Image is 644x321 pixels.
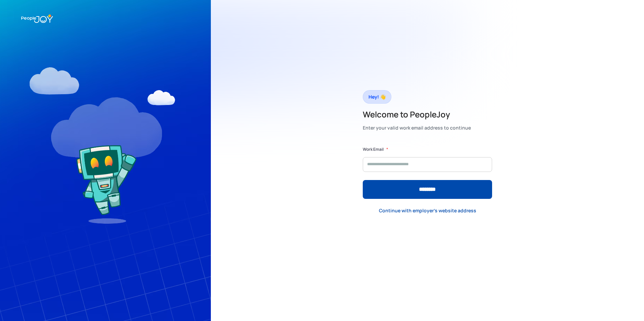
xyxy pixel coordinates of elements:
[363,146,384,153] label: Work Email
[374,204,482,218] a: Continue with employer's website address
[363,109,471,120] h2: Welcome to PeopleJoy
[363,123,471,133] div: Enter your valid work email address to continue
[363,146,492,199] form: Form
[368,92,386,102] div: Hey! 👋
[379,207,476,214] div: Continue with employer's website address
